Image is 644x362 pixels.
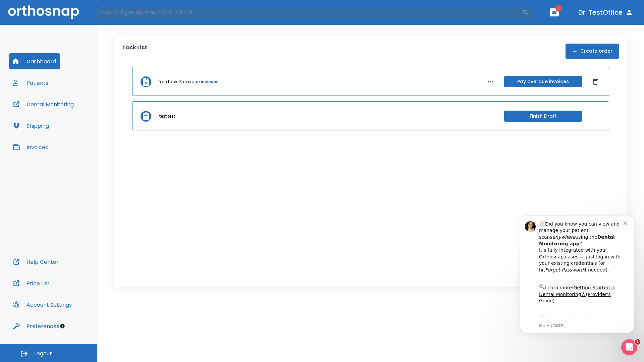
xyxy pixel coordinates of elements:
[590,76,601,87] button: Dismiss
[566,44,619,59] button: Create order
[9,139,52,155] button: Invoices
[96,6,522,19] input: Search by Patient Name or Case #
[9,318,63,334] button: Preferences
[9,75,52,91] button: Patients
[576,6,636,18] button: Dr. TestOffice
[9,53,60,69] button: Dashboard
[9,275,54,291] button: Price List
[635,339,640,345] span: 1
[122,44,147,59] p: Task List
[510,205,644,344] iframe: Intercom notifications message
[159,113,175,119] p: test test
[29,109,114,143] div: Download the app: | ​ Let us know if you need help getting started!
[504,111,582,122] button: Finish Draft
[9,254,63,270] button: Help Center
[621,339,637,355] iframe: Intercom live chat
[8,5,79,19] img: Orthosnap
[504,76,582,87] button: Pay overdue invoices
[9,96,78,112] button: Dental Monitoring
[29,111,89,123] a: App Store
[9,297,76,313] button: Account Settings
[114,14,119,20] button: Dismiss notification
[29,118,114,124] p: Message from Ma, sent 2w ago
[59,323,65,329] div: Tooltip anchor
[555,5,562,12] span: 1
[9,118,53,134] button: Shipping
[159,79,200,85] p: You have 3 overdue
[34,350,52,357] span: Logout
[201,79,218,85] a: invoices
